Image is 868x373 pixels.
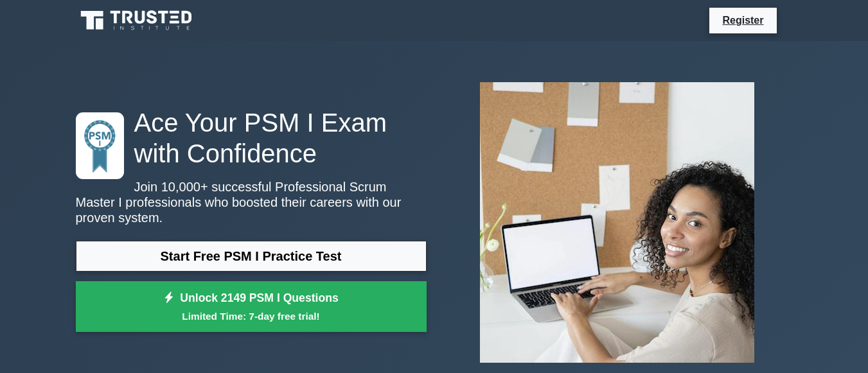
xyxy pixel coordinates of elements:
[92,309,411,324] small: Limited Time: 7-day free trial!
[76,281,427,333] a: Unlock 2149 PSM I QuestionsLimited Time: 7-day free trial!
[76,179,427,225] p: Join 10,000+ successful Professional Scrum Master I professionals who boosted their careers with ...
[76,241,427,272] a: Start Free PSM I Practice Test
[76,107,427,169] h1: Ace Your PSM I Exam with Confidence
[714,12,771,28] a: Register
